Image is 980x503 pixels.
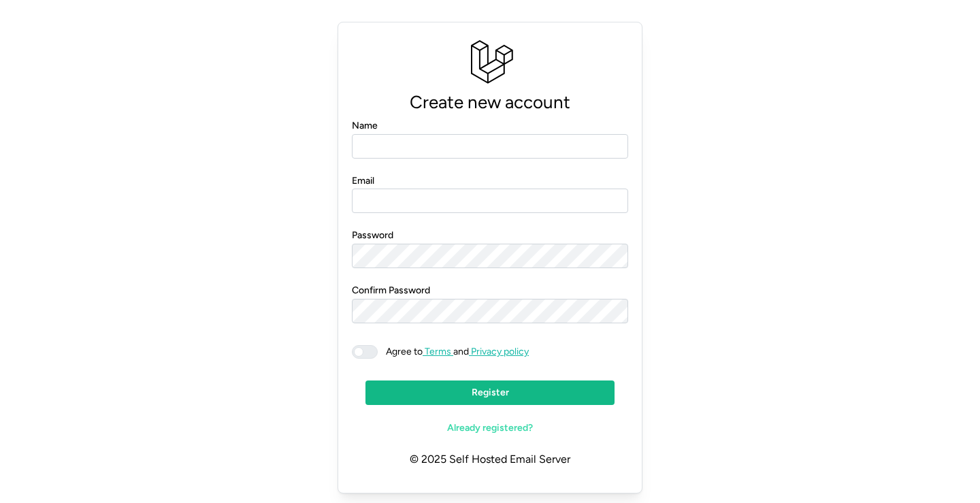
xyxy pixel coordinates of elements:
span: and [378,345,529,359]
button: Register [365,380,615,405]
p: © 2025 Self Hosted Email Server [352,440,628,479]
span: Already registered? [447,417,533,440]
label: Password [352,228,393,243]
span: Register [472,381,509,404]
a: Terms [423,346,453,357]
span: Agree to [386,346,423,357]
a: Already registered? [365,416,615,440]
a: Privacy policy [469,346,529,357]
label: Name [352,118,378,133]
label: Confirm Password [352,283,430,298]
label: Email [352,174,374,189]
p: Create new account [352,88,628,117]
